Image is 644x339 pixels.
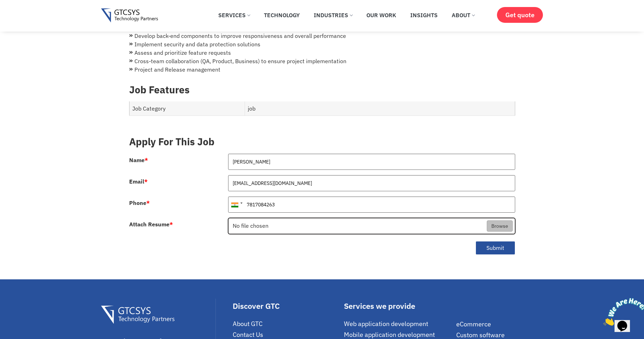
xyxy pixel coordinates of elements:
[129,84,515,96] h3: Job Features
[245,101,515,116] td: job
[361,7,401,23] a: Our Work
[600,295,644,328] iframe: chat widget
[233,302,340,310] div: Discover GTC
[497,7,543,23] a: Get quote
[344,331,453,339] a: Mobile application development
[446,7,480,23] a: About
[344,302,453,310] div: Services we provide
[344,320,428,328] span: Web application development
[476,241,515,255] button: Submit
[129,65,515,74] li: Project and Release management
[228,197,245,212] div: India (भारत): +91
[308,7,358,23] a: Industries
[228,197,515,213] input: 081234 56789
[129,32,515,40] li: Develop back-end components to improve responsiveness and overall performance
[233,320,263,328] span: About GTC
[259,7,305,23] a: Technology
[129,157,148,163] label: Name
[505,11,535,19] span: Get quote
[129,179,148,184] label: Email
[3,3,46,31] img: Chat attention grabber
[129,48,515,57] li: Assess and prioritize feature requests
[129,136,515,148] h3: Apply For This Job
[344,320,453,328] a: Web application development
[213,7,255,23] a: Services
[129,40,515,48] li: Implement security and data protection solutions
[101,8,158,23] img: Gtcsys logo
[129,101,245,116] td: Job Category
[129,57,515,65] li: Cross-team collaboration (QA, Product, Business) to ensure project implementation
[233,320,340,328] a: About GTC
[405,7,443,23] a: Insights
[101,306,174,324] img: Gtcsys Footer Logo
[344,331,435,339] span: Mobile application development
[233,331,340,339] a: Contact Us
[456,320,543,328] a: eCommerce
[456,320,491,328] span: eCommerce
[129,200,150,206] label: Phone
[233,331,263,339] span: Contact Us
[129,221,173,227] label: Attach Resume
